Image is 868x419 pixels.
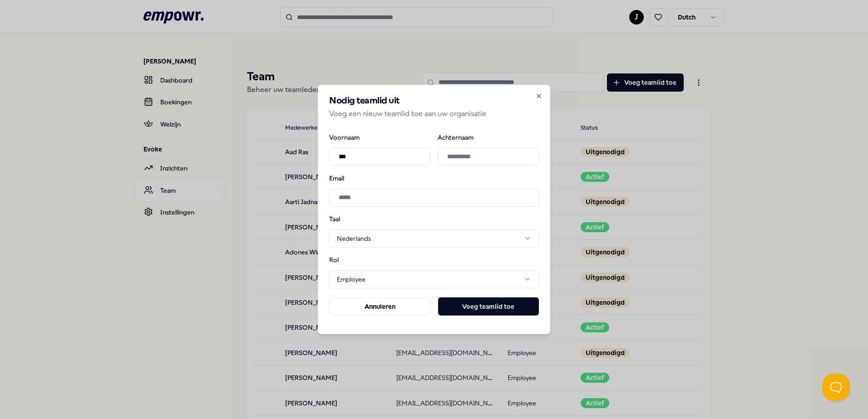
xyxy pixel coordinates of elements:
button: Voeg teamlid toe [438,297,539,316]
label: Rol [329,257,376,263]
p: Voeg een nieuw teamlid toe aan uw organisatie [329,108,539,120]
label: Email [329,175,539,181]
button: Annuleren [329,297,431,316]
label: Achternaam [438,134,539,140]
label: Voornaam [329,134,430,140]
h2: Nodig teamlid uit [329,96,539,105]
label: Taal [329,215,376,222]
